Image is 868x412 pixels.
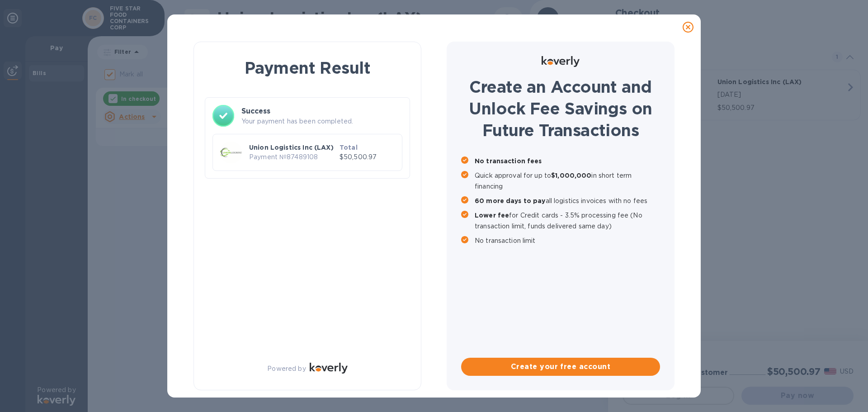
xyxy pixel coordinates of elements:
p: for Credit cards - 3.5% processing fee (No transaction limit, funds delivered same day) [475,210,660,232]
b: 60 more days to pay [475,197,546,204]
b: No transaction fees [475,157,542,165]
img: Logo [310,363,348,374]
h1: Create an Account and Unlock Fee Savings on Future Transactions [461,76,660,141]
p: Powered by [267,364,306,374]
p: Quick approval for up to in short term financing [475,170,660,192]
span: Create your free account [468,361,653,372]
p: Payment № 87489108 [249,152,336,162]
button: Create your free account [461,358,660,376]
b: $1,000,000 [551,172,591,179]
p: Your payment has been completed. [241,117,402,126]
img: Logo [542,56,580,67]
h1: Payment Result [208,57,406,79]
p: $50,500.97 [340,152,395,162]
p: all logistics invoices with no fees [475,195,660,206]
b: Total [340,144,358,151]
b: Lower fee [475,212,509,219]
h3: Success [241,106,402,117]
p: No transaction limit [475,235,660,246]
p: Union Logistics Inc (LAX) [249,143,336,152]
